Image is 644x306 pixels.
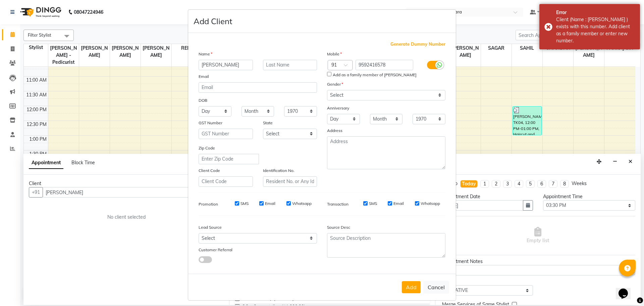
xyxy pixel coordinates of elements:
[327,51,342,57] label: Mobile
[327,128,342,134] label: Address
[423,281,449,294] button: Cancel
[327,105,349,111] label: Anniversary
[199,60,253,70] input: First Name
[263,168,294,174] label: Identification No.
[199,176,253,187] input: Client Code
[263,120,273,126] label: State
[390,41,445,48] span: Generate Dummy Number
[356,60,414,70] input: Mobile
[327,81,343,87] label: Gender
[333,72,417,78] label: Add as a family member of [PERSON_NAME]
[199,97,207,103] label: DOB
[199,74,209,80] label: Email
[265,201,275,207] label: Email
[393,201,404,207] label: Email
[263,176,317,187] input: Resident No. or Any Id
[292,201,312,207] label: Whatsapp
[199,51,212,57] label: Name
[240,201,249,207] label: SMS
[199,129,253,139] input: GST Number
[369,201,377,207] label: SMS
[421,201,440,207] label: Whatsapp
[199,154,259,164] input: Enter Zip Code
[199,120,222,126] label: GST Number
[199,201,218,207] label: Promotion
[199,82,317,93] input: Email
[199,224,222,230] label: Lead Source
[402,281,421,293] button: Add
[199,168,220,174] label: Client Code
[263,60,317,70] input: Last Name
[199,247,232,253] label: Customer Referral
[327,224,350,230] label: Source Desc
[194,15,232,27] h4: Add Client
[327,201,348,207] label: Transaction
[199,145,215,151] label: Zip Code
